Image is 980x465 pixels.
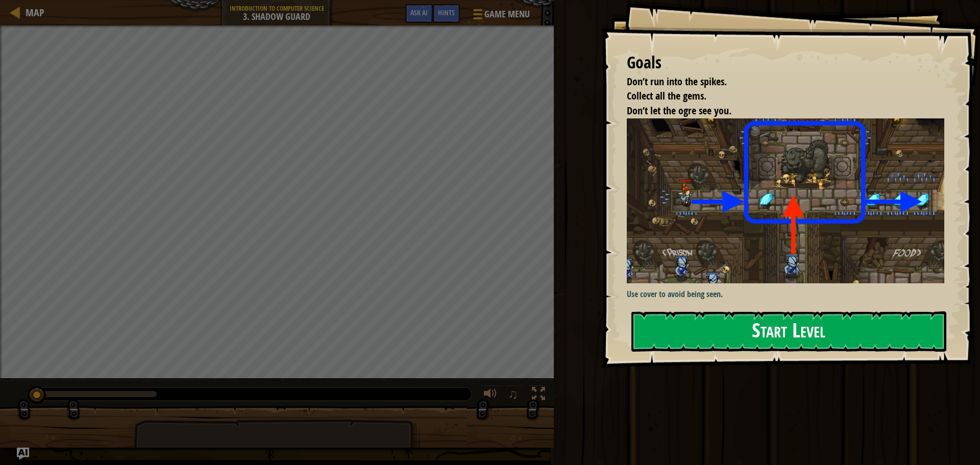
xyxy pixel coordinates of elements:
[627,288,952,300] p: Use cover to avoid being seen.
[508,386,518,402] span: ♫
[20,6,44,19] a: Map
[410,8,428,17] span: Ask AI
[26,6,44,19] span: Map
[627,118,952,284] img: Shadow guard
[614,89,942,104] li: Collect all the gems.
[405,4,433,23] button: Ask AI
[438,8,455,17] span: Hints
[480,385,501,406] button: Adjust volume
[627,89,706,103] span: Collect all the gems.
[484,8,530,21] span: Game Menu
[614,75,942,89] li: Don’t run into the spikes.
[614,104,942,118] li: Don’t let the ogre see you.
[627,51,944,75] div: Goals
[627,75,727,88] span: Don’t run into the spikes.
[465,4,536,28] button: Game Menu
[528,385,549,406] button: Toggle fullscreen
[17,448,29,460] button: Ask AI
[627,104,731,117] span: Don’t let the ogre see you.
[506,385,523,406] button: ♫
[631,311,946,352] button: Start Level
